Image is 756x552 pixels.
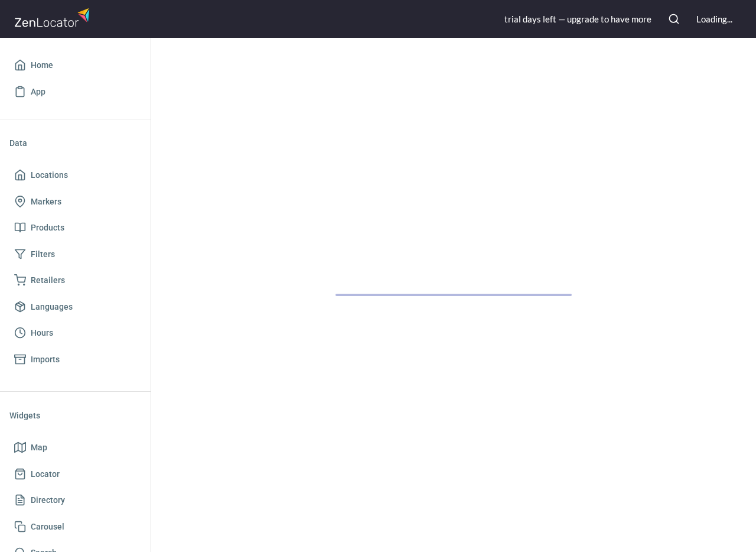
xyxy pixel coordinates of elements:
span: Home [31,58,53,73]
a: Carousel [9,514,141,540]
a: Markers [9,189,141,215]
li: Data [9,129,141,157]
a: Imports [9,346,141,373]
span: Languages [31,300,73,314]
a: Locations [9,162,141,189]
span: Locations [31,168,68,183]
a: Filters [9,241,141,268]
button: Search [661,6,687,32]
a: Map [9,434,141,461]
a: Retailers [9,267,141,294]
span: Products [31,220,64,235]
li: Widgets [9,401,141,430]
span: Map [31,440,47,455]
span: Directory [31,493,65,508]
a: Locator [9,461,141,488]
span: Carousel [31,519,64,534]
a: Directory [9,487,141,514]
a: Products [9,215,141,241]
span: Imports [31,352,60,367]
span: Hours [31,326,53,340]
a: App [9,79,141,105]
span: Retailers [31,273,65,288]
div: Loading... [696,13,732,25]
span: Markers [31,194,61,209]
a: Languages [9,294,141,320]
img: zenlocator [14,5,93,30]
span: Locator [31,467,60,482]
a: Hours [9,320,141,346]
a: Home [9,52,141,79]
span: Filters [31,247,55,262]
div: trial day s left — upgrade to have more [504,13,651,25]
span: App [31,85,45,99]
